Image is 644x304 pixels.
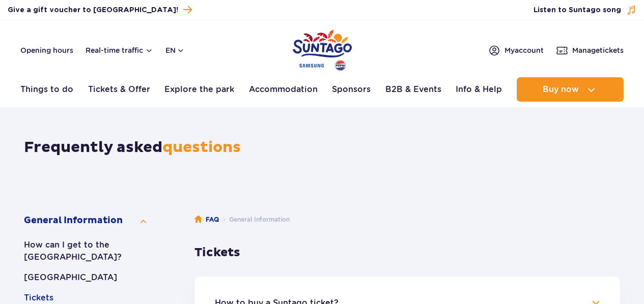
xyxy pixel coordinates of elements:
button: How can I get to the [GEOGRAPHIC_DATA]? [24,239,146,263]
button: en [165,45,185,55]
a: Things to do [20,77,73,102]
a: Explore the park [164,77,234,102]
a: Tickets & Offer [88,77,150,102]
a: Myaccount [488,44,544,56]
a: Info & Help [456,77,502,102]
span: questions [162,138,241,157]
span: Listen to Suntago song [534,5,621,15]
a: FAQ [194,215,219,225]
button: Tickets [24,292,146,304]
a: Sponsors [332,77,371,102]
button: Buy now [517,77,624,102]
a: Accommodation [249,77,318,102]
a: Managetickets [556,44,624,56]
a: Give a gift voucher to [GEOGRAPHIC_DATA]! [8,3,192,17]
span: Manage tickets [572,45,624,55]
a: Opening hours [20,45,73,55]
span: Give a gift voucher to [GEOGRAPHIC_DATA]! [8,5,178,15]
li: General Information [219,215,290,225]
h1: Frequently asked [24,138,620,157]
button: Real-time traffic [86,46,153,54]
button: Listen to Suntago song [534,5,636,15]
button: General Information [24,215,146,227]
a: B2B & Events [385,77,441,102]
span: My account [505,45,544,55]
button: [GEOGRAPHIC_DATA] [24,271,146,284]
a: Park of Poland [293,25,352,72]
h3: Tickets [194,245,620,260]
span: Buy now [543,85,579,94]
